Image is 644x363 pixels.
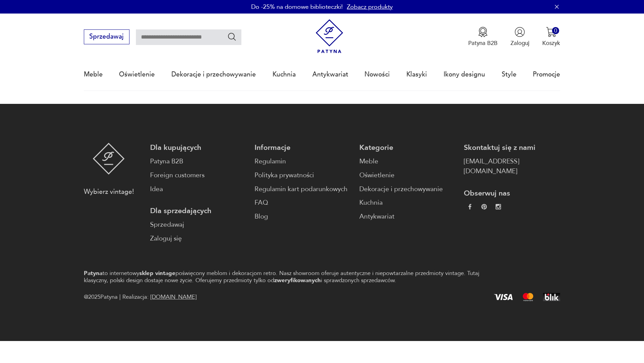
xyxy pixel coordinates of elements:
[496,204,501,209] img: c2fd9cf7f39615d9d6839a72ae8e59e5.webp
[84,187,134,197] p: Wybierz vintage!
[533,59,560,90] a: Promocje
[464,188,560,198] p: Obserwuj nas
[468,27,498,47] a: Ikona medaluPatyna B2B
[359,143,456,153] p: Kategorie
[255,143,351,153] p: Informacje
[84,270,500,284] p: to internetowy poświęcony meblom i dekoracjom retro. Nasz showroom oferuje autentyczne i niepowta...
[119,292,121,302] div: |
[255,171,351,180] a: Polityka prywatności
[347,3,393,11] a: Zobacz produkty
[312,19,347,53] img: Patyna - sklep z meblami i dekoracjami vintage
[364,59,390,90] a: Nowości
[119,59,155,90] a: Oświetlenie
[312,59,348,90] a: Antykwariat
[84,269,102,277] strong: Patyna
[543,293,560,301] img: BLIK
[251,3,343,11] p: Do -25% na domowe biblioteczki!
[359,157,456,166] a: Meble
[359,198,456,208] a: Kuchnia
[139,269,175,277] strong: sklep vintage
[255,198,351,208] a: FAQ
[542,39,560,47] p: Koszyk
[84,35,129,40] a: Sprzedawaj
[255,157,351,166] a: Regulamin
[494,294,513,300] img: Visa
[272,59,296,90] a: Kuchnia
[150,220,246,230] a: Sprzedawaj
[359,212,456,222] a: Antykwariat
[552,27,559,34] div: 0
[406,59,427,90] a: Klasyki
[150,157,246,166] a: Patyna B2B
[523,293,533,301] img: Mastercard
[84,292,118,302] span: @ 2025 Patyna
[171,59,256,90] a: Dekoracje i przechowywanie
[478,27,488,37] img: Ikona medalu
[150,206,246,216] p: Dla sprzedających
[150,184,246,194] a: Idea
[510,27,529,47] button: Zaloguj
[122,292,196,302] span: Realizacja:
[150,234,246,244] a: Zaloguj się
[274,276,321,284] strong: zweryfikowanych
[84,59,103,90] a: Meble
[502,59,517,90] a: Style
[359,171,456,180] a: Oświetlenie
[84,29,129,44] button: Sprzedawaj
[255,212,351,222] a: Blog
[467,204,473,209] img: da9060093f698e4c3cedc1453eec5031.webp
[150,293,196,301] a: [DOMAIN_NAME]
[546,27,556,37] img: Ikona koszyka
[542,27,560,47] button: 0Koszyk
[468,27,498,47] button: Patyna B2B
[150,143,246,153] p: Dla kupujących
[468,39,498,47] p: Patyna B2B
[150,171,246,180] a: Foreign customers
[464,157,560,176] a: [EMAIL_ADDRESS][DOMAIN_NAME]
[481,204,487,209] img: 37d27d81a828e637adc9f9cb2e3d3a8a.webp
[255,184,351,194] a: Regulamin kart podarunkowych
[227,32,237,42] button: Szukaj
[510,39,529,47] p: Zaloguj
[515,27,525,37] img: Ikonka użytkownika
[444,59,485,90] a: Ikony designu
[464,143,560,153] p: Skontaktuj się z nami
[359,184,456,194] a: Dekoracje i przechowywanie
[93,143,125,175] img: Patyna - sklep z meblami i dekoracjami vintage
